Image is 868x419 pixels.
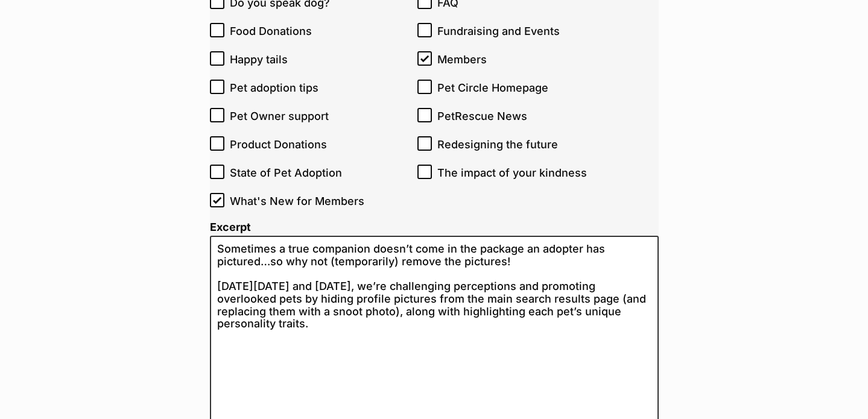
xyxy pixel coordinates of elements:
[12,193,436,230] p: [DATE][DATE] and [DATE], we’re challenging perceptions and promoting overlooked pets by hiding pr...
[12,86,436,111] p: What if interested adopters were encouraged to get drawn to a pet’s individual personality and be...
[12,52,436,78] p: Have you got a pet in your care that would make a wonderful companion for someone, but has been o...
[230,23,412,39] span: Food Donations
[12,12,115,22] strong: Can you keep a secret?
[12,239,436,276] p: Research shows that better matches are made when adopters consider an individual pet’s personalit...
[437,108,619,124] span: PetRescue News
[437,80,619,96] span: Pet Circle Homepage
[437,23,619,39] span: Fundraising and Events
[210,221,659,234] label: Excerpt
[437,136,619,153] span: Redesigning the future
[437,165,619,181] span: The impact of your kindness
[12,160,436,186] p: Sometimes a true companion doesn’t come in the package an adopter has pictured…so why not (tempor...
[230,80,412,96] span: Pet adoption tips
[230,193,412,209] span: What's New for Members
[12,32,436,45] p: Something VERY exciting is happening in the pet adoption space on the weekend of [DATE] and [DATE].
[437,51,619,68] span: Members
[230,108,412,124] span: Pet Owner support
[12,140,275,150] b: For just one weekend only, pet profile photos will be hidden!
[230,51,412,68] span: Happy tails
[230,165,412,181] span: State of Pet Adoption
[230,136,412,153] span: Product Donations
